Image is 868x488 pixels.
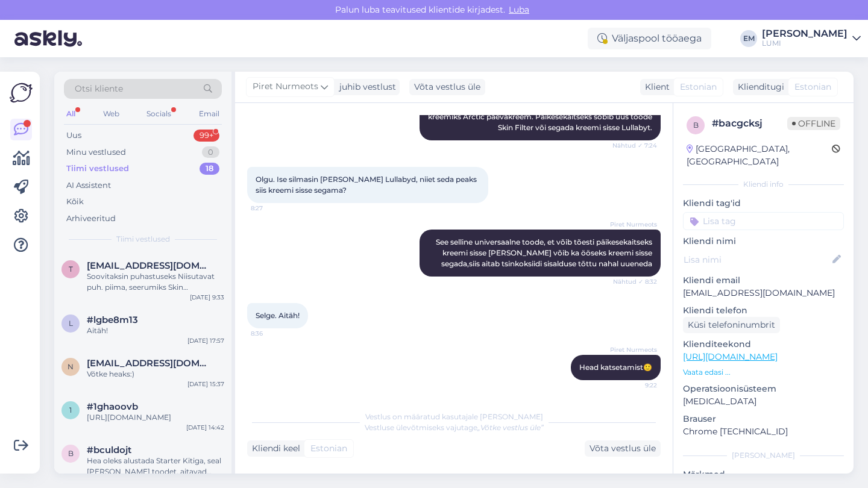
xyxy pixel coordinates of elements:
[64,106,78,122] div: All
[66,146,126,158] div: Minu vestlused
[87,271,224,293] div: Soovitaksin puhastuseks Niisutavat puh. piima, seerumiks Skin Gymi(pinguldab ja trimmib nahka)kas...
[683,413,844,425] p: Brauser
[693,120,699,130] span: b
[66,163,129,175] div: Tiimi vestlused
[680,81,717,93] span: Estonian
[683,235,844,248] p: Kliendi nimi
[712,116,787,131] div: # bacgcksj
[683,450,844,461] div: [PERSON_NAME]
[683,351,778,362] a: [URL][DOMAIN_NAME]
[66,213,116,225] div: Arhiveeritud
[193,130,219,142] div: 99+
[253,80,318,93] span: Piret Nurmeots
[740,30,757,47] div: EM
[612,381,657,390] span: 9:22
[69,264,73,274] span: t
[579,363,652,372] span: Head katsetamist🙂
[787,117,840,130] span: Offline
[683,287,844,299] p: [EMAIL_ADDRESS][DOMAIN_NAME]
[87,358,212,369] span: nukitsaboy@gmail.com
[762,39,848,48] div: LUMI
[66,196,84,208] div: Kõik
[684,253,830,266] input: Lisa nimi
[87,455,224,477] div: Hea oleks alustada Starter Kitiga, seal [PERSON_NAME] toodet, aitavad naha tasakaalu ja tugeva ni...
[251,204,296,213] span: 8:27
[610,220,657,229] span: Piret Nurmeots
[68,362,74,371] span: n
[310,442,347,455] span: Estonian
[683,367,844,378] p: Vaata edasi ...
[640,81,670,93] div: Klient
[687,143,832,168] div: [GEOGRAPHIC_DATA], [GEOGRAPHIC_DATA]
[69,405,72,414] span: 1
[68,449,74,458] span: b
[256,311,300,320] span: Selge. Aitäh!
[365,412,543,421] span: Vestlus on määratud kasutajale [PERSON_NAME]
[335,81,396,93] div: juhib vestlust
[87,445,131,455] span: #bculdojt
[251,329,296,338] span: 8:36
[762,29,861,48] a: [PERSON_NAME]LUMI
[365,423,544,432] span: Vestluse ülevõtmiseks vajutage
[10,81,33,104] img: Askly Logo
[69,319,73,328] span: l
[683,179,844,190] div: Kliendi info
[477,423,544,432] i: „Võtke vestlus üle”
[588,28,711,49] div: Väljaspool tööaega
[683,197,844,210] p: Kliendi tag'id
[200,163,219,175] div: 18
[612,141,657,150] span: Nähtud ✓ 7:24
[202,146,219,158] div: 0
[612,277,657,286] span: Nähtud ✓ 8:32
[683,468,844,481] p: Märkmed
[144,106,174,122] div: Socials
[683,425,844,438] p: Chrome [TECHNICAL_ID]
[256,175,479,195] span: Olgu. Ise silmasin [PERSON_NAME] Lullabyd, niiet seda peaks siis kreemi sisse segama?
[116,234,170,245] span: Tiimi vestlused
[733,81,784,93] div: Klienditugi
[197,106,222,122] div: Email
[190,293,224,302] div: [DATE] 9:33
[87,325,224,336] div: Aitäh!
[101,106,122,122] div: Web
[87,369,224,380] div: Võtke heaks:)
[683,338,844,351] p: Klienditeekond
[87,401,138,412] span: #1ghaoovb
[66,180,111,192] div: AI Assistent
[762,29,848,39] div: [PERSON_NAME]
[610,345,657,354] span: Piret Nurmeots
[247,442,300,455] div: Kliendi keel
[87,412,224,423] div: [URL][DOMAIN_NAME]
[87,260,212,271] span: triinsaga6@gmail.com
[186,423,224,432] div: [DATE] 14:42
[87,314,138,325] span: #lgbe8m13
[187,380,224,389] div: [DATE] 15:37
[683,317,780,333] div: Küsi telefoninumbrit
[683,383,844,395] p: Operatsioonisüsteem
[683,212,844,230] input: Lisa tag
[66,130,81,142] div: Uus
[585,440,661,457] div: Võta vestlus üle
[683,304,844,317] p: Kliendi telefon
[409,79,485,95] div: Võta vestlus üle
[794,81,831,93] span: Estonian
[75,83,123,95] span: Otsi kliente
[683,274,844,287] p: Kliendi email
[187,336,224,345] div: [DATE] 17:57
[436,237,654,268] span: See selline universaalne toode, et võib tõesti päikesekaitseks kreemi sisse [PERSON_NAME] võib ka...
[505,4,533,15] span: Luba
[683,395,844,408] p: [MEDICAL_DATA]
